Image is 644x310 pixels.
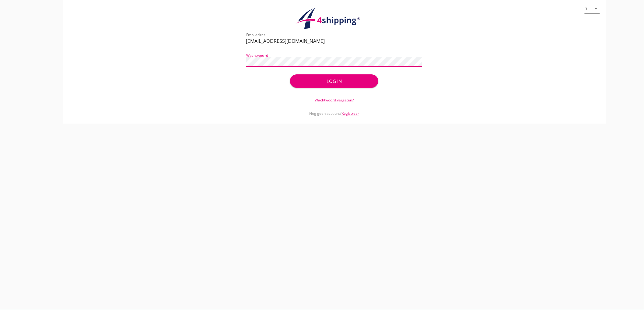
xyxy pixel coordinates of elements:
img: logo.1f945f1d.svg [295,7,374,30]
div: nl [585,6,589,11]
a: Wachtwoord vergeten? [315,97,354,103]
div: Log in [300,78,368,85]
input: Emailadres [246,36,422,46]
a: Registreer [341,111,359,116]
button: Log in [290,74,378,88]
i: arrow_drop_down [593,5,600,12]
div: Nog geen account? [246,103,422,116]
